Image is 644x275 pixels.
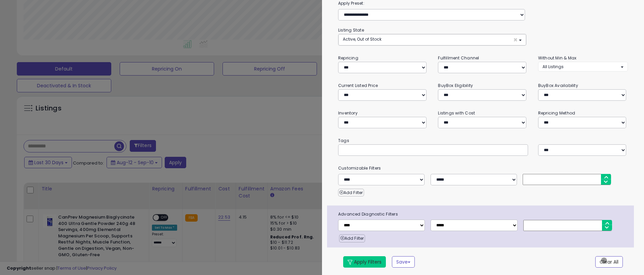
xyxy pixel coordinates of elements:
button: Add Filter [339,234,365,242]
small: BuyBox Availability [538,83,578,88]
span: Active, Out of Stock [343,36,381,42]
small: Inventory [338,110,358,116]
button: Active, Out of Stock × [338,34,526,45]
small: Listing State [338,27,364,33]
small: Repricing [338,55,358,61]
small: Without Min & Max [538,55,577,61]
small: Repricing Method [538,110,575,116]
button: All Listings [538,62,628,72]
small: BuyBox Eligibility [438,83,473,88]
small: Fulfillment Channel [438,55,479,61]
span: × [513,36,518,43]
small: Current Listed Price [338,83,378,88]
button: Clear All [595,256,623,268]
button: Apply Filters [343,256,386,268]
small: Customizable Filters [333,165,633,172]
button: Add Filter [338,189,364,197]
span: Advanced Diagnostic Filters [333,211,634,218]
button: Save [392,256,415,268]
small: Tags [333,137,633,144]
small: Listings with Cost [438,110,475,116]
span: All Listings [542,64,564,70]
